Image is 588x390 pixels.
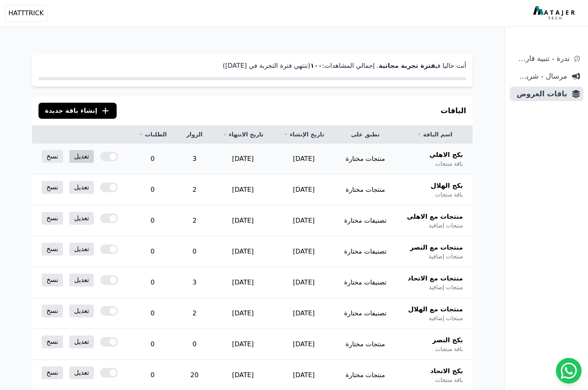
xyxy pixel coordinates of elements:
td: تصنيفات مختارة [334,205,396,236]
button: إنشاء باقة جديدة [38,103,117,119]
a: تعديل [69,366,94,379]
td: تصنيفات مختارة [334,298,396,329]
td: [DATE] [273,175,334,205]
td: 3 [177,144,212,175]
a: تعديل [69,181,94,194]
td: 0 [177,236,212,267]
td: 0 [129,329,177,360]
td: [DATE] [212,298,273,329]
span: بكج النصر [432,335,463,345]
a: تعديل [69,335,94,348]
span: بكج الاتحاد [430,366,463,376]
a: تعديل [69,150,94,163]
td: منتجات مختارة [334,144,396,175]
a: تعديل [69,243,94,256]
th: تطبق على [334,126,396,144]
p: أنت حاليا في . إجمالي المشاهدات: (تنتهي فترة التجربة في [DATE]) [38,61,466,71]
td: [DATE] [273,298,334,329]
td: منتجات مختارة [334,329,396,360]
span: إنشاء باقة جديدة [45,106,97,116]
td: [DATE] [273,329,334,360]
td: تصنيفات مختارة [334,236,396,267]
span: باقة منتجات [435,160,463,168]
a: نسخ [42,243,63,256]
td: 2 [177,175,212,205]
span: منتجات إضافية [429,314,463,322]
td: 3 [177,267,212,298]
span: منتجات مع الاتحاد [408,274,463,283]
a: نسخ [42,181,63,194]
span: بكج الاهلي [429,150,463,160]
td: 0 [129,144,177,175]
span: منتجات إضافية [429,283,463,291]
button: HATTTRICK [5,5,47,22]
a: الطلبات [138,130,167,138]
td: 0 [129,236,177,267]
a: تاريخ الإنشاء [283,130,325,138]
td: 0 [129,205,177,236]
a: نسخ [42,274,63,286]
a: اسم الباقة [406,130,463,138]
span: بكج الهلال [431,181,463,191]
a: نسخ [42,212,63,225]
th: الزوار [177,126,212,144]
h3: الباقات [440,105,466,116]
img: MatajerTech Logo [533,6,577,20]
a: تعديل [69,212,94,225]
span: باقات العروض [513,88,567,100]
a: تعديل [69,305,94,317]
td: 0 [129,175,177,205]
span: HATTTRICK [8,8,44,18]
td: [DATE] [273,267,334,298]
a: تعديل [69,274,94,286]
td: 0 [129,298,177,329]
span: باقة منتجات [435,345,463,353]
strong: فترة تجربة مجانية [379,62,435,69]
span: منتجات مع النصر [410,243,463,252]
a: تاريخ الانتهاء [222,130,264,138]
span: منتجات مع الهلال [408,305,463,314]
td: [DATE] [273,144,334,175]
td: [DATE] [212,175,273,205]
a: نسخ [42,150,63,163]
td: منتجات مختارة [334,175,396,205]
td: 0 [129,267,177,298]
span: منتجات إضافية [429,221,463,230]
td: [DATE] [212,267,273,298]
td: 0 [177,329,212,360]
td: [DATE] [212,236,273,267]
td: [DATE] [212,144,273,175]
td: [DATE] [273,236,334,267]
span: باقة منتجات [435,376,463,384]
strong: ١۰۰ [310,62,322,69]
a: نسخ [42,366,63,379]
td: [DATE] [212,205,273,236]
span: منتجات مع الاهلي [407,212,463,221]
a: نسخ [42,335,63,348]
span: باقة منتجات [435,191,463,199]
td: تصنيفات مختارة [334,267,396,298]
td: 2 [177,205,212,236]
td: [DATE] [273,205,334,236]
td: 2 [177,298,212,329]
td: [DATE] [212,329,273,360]
span: ندرة - تنبية قارب علي النفاذ [513,53,570,64]
span: منتجات إضافية [429,252,463,260]
span: مرسال - شريط دعاية [513,71,567,82]
a: نسخ [42,305,63,317]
